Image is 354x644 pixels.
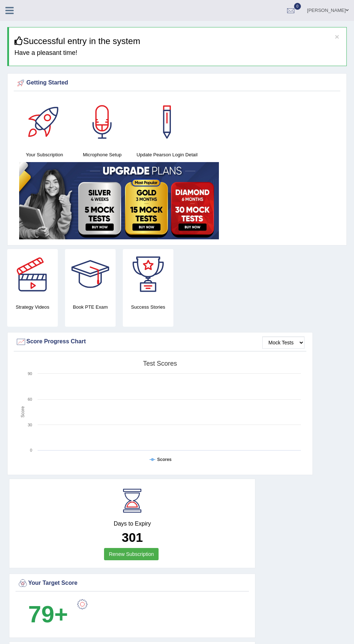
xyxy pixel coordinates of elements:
[28,423,32,427] text: 30
[294,3,301,10] span: 0
[28,371,32,376] text: 90
[104,548,159,560] a: Renew Subscription
[77,151,128,158] h4: Microphone Setup
[7,303,58,311] h4: Strategy Videos
[143,360,177,367] tspan: Test scores
[123,303,173,311] h4: Success Stories
[157,457,172,462] tspan: Scores
[28,601,68,627] b: 79+
[14,49,341,57] h4: Have a pleasant time!
[14,36,341,46] h3: Successful entry in the system
[17,521,247,527] h4: Days to Expiry
[28,397,32,401] text: 60
[16,336,305,347] div: Score Progress Chart
[19,162,219,239] img: small5.jpg
[335,33,339,40] button: ×
[20,406,25,418] tspan: Score
[122,530,143,544] b: 301
[30,448,32,452] text: 0
[65,303,116,311] h4: Book PTE Exam
[17,578,247,589] div: Your Target Score
[19,151,70,158] h4: Your Subscription
[16,78,338,88] div: Getting Started
[135,151,199,158] h4: Update Pearson Login Detail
